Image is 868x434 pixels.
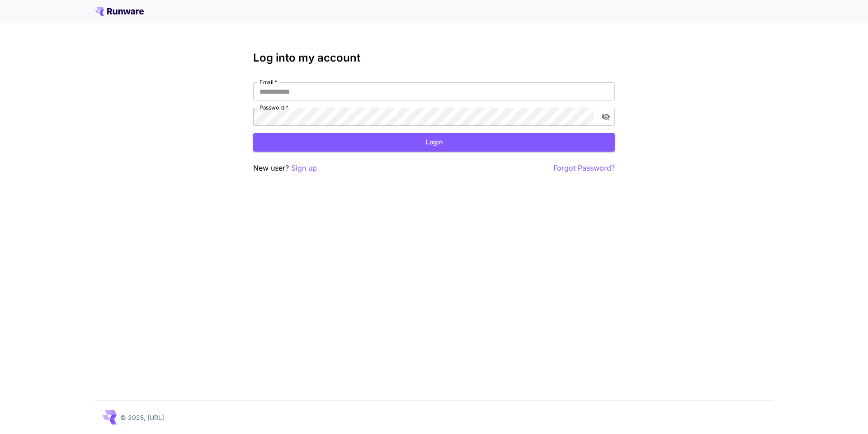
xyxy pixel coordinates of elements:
[259,104,288,111] label: Password
[259,78,277,86] label: Email
[253,162,317,174] p: New user?
[120,413,164,422] p: © 2025, [URL]
[253,133,615,152] button: Login
[253,52,615,64] h3: Log into my account
[598,109,614,125] button: toggle password visibility
[291,162,317,174] button: Sign up
[553,162,615,174] button: Forgot Password?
